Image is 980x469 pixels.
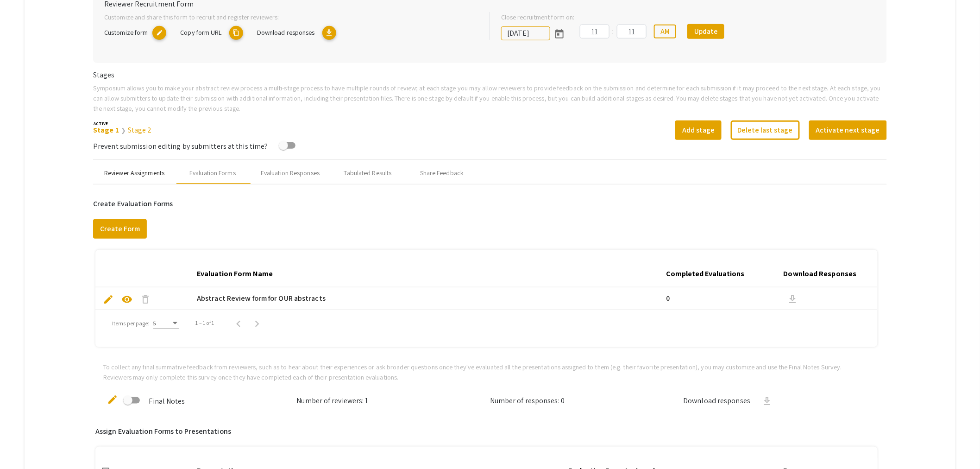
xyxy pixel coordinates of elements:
[322,26,336,40] mat-icon: Export responses
[261,168,320,178] div: Evaluation Responses
[104,12,475,22] p: Customize and share this form to recruit and register reviewers:
[197,268,281,279] div: Evaluation Form Name
[93,141,268,151] span: Prevent submission editing by submitters at this time?
[501,12,575,22] label: Close recruitment form on:
[229,26,243,40] mat-icon: copy URL
[617,25,647,38] input: Minutes
[99,289,118,308] button: edit
[609,26,617,37] div: :
[580,25,609,38] input: Hours
[93,83,887,113] p: Symposium allows you to make your abstract review process a multi-stage process to have multiple ...
[666,268,745,279] div: Completed Evaluations
[121,294,132,305] span: visibility
[118,289,136,308] button: visibility
[675,120,722,140] button: Add stage
[197,268,273,279] div: Evaluation Form Name
[112,319,150,328] div: Items per page:
[229,314,248,332] button: Previous page
[420,168,464,178] div: Share Feedback
[180,28,221,37] span: Copy form URL
[153,320,179,327] mat-select: Items per page:
[687,24,724,39] button: Update
[107,394,118,405] span: edit
[784,289,802,308] button: download
[257,28,315,37] span: Download responses
[93,199,887,208] h6: Create Evaluation Forms
[654,25,676,38] button: AM
[666,268,753,279] div: Completed Evaluations
[550,24,569,43] button: Open calendar
[149,396,185,406] span: Final Notes
[490,396,565,406] span: Number of responses: 0
[196,319,214,327] div: 1 – 1 of 1
[758,392,776,410] button: download
[344,168,392,178] div: Tabulated Results
[103,390,122,408] button: edit
[140,294,151,305] span: delete
[152,26,166,40] mat-icon: copy URL
[248,314,266,332] button: Next page
[780,261,878,287] mat-header-cell: Download Responses
[93,125,119,135] a: Stage 1
[193,287,662,310] mat-cell: Abstract Review form for OUR abstracts
[95,427,878,436] h6: Assign Evaluation Forms to Presentations
[153,320,157,327] span: 5
[103,294,114,305] span: edit
[787,294,798,305] span: download
[104,28,148,37] span: Customize form
[103,362,870,382] p: To collect any final summative feedback from reviewers, such as to hear about their experiences o...
[93,219,147,239] button: Create Form
[7,427,39,462] iframe: Chat
[761,396,773,407] span: download
[121,127,126,134] span: ❯
[104,168,164,178] div: Reviewer Assignments
[128,125,152,135] a: Stage 2
[731,120,800,140] button: Delete last stage
[684,395,751,406] span: Download responses
[136,289,155,308] button: delete
[189,168,236,178] div: Evaluation Forms
[297,396,369,406] span: Number of reviewers: 1
[663,287,780,310] mat-cell: 0
[93,70,887,79] h6: Stages
[809,120,887,140] button: Activate next stage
